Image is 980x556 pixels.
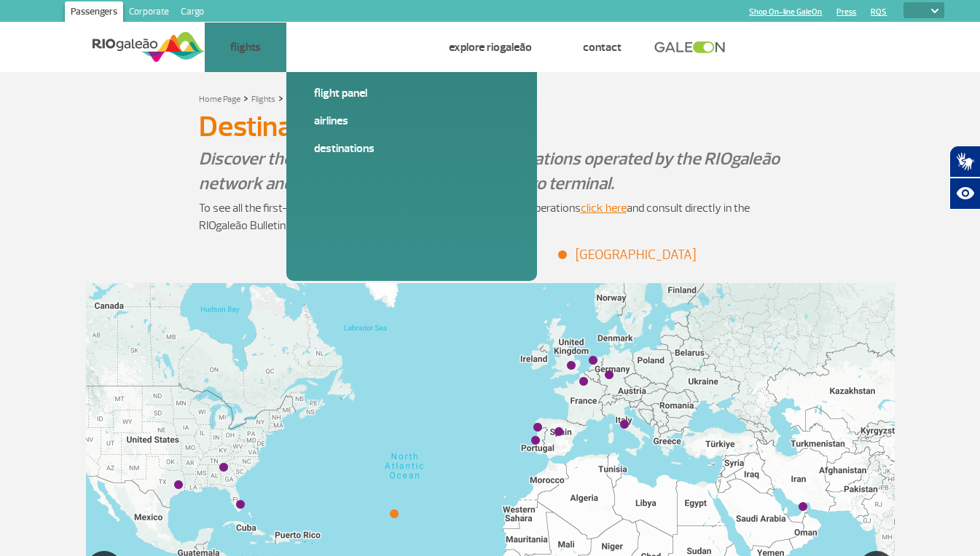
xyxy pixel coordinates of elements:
[175,1,210,25] a: Cargo
[314,140,509,156] a: Destinations
[614,414,635,434] div: Roma (FCO)
[278,90,283,106] a: >
[199,199,782,234] p: To see all the first-hand airline network news and more details of our operations and consult dir...
[312,40,398,55] a: How to get and go
[168,474,189,495] div: Houston (HOU)
[549,421,569,442] div: Madrid (MAD)
[314,113,509,129] a: Airlines
[599,365,619,385] div: Frankfurt (FRA)
[199,94,240,105] a: Home Page
[561,355,581,376] div: Londres (LHR)
[949,146,980,178] button: Abrir tradutor de língua de sinais.
[949,146,980,210] div: Plugin de acessibilidade da Hand Talk.
[949,178,980,210] button: Abrir recursos assistivos.
[573,371,594,392] div: Paris (CDG)
[793,496,813,517] div: Dubai (DXB)
[583,40,622,55] a: Contact
[230,494,251,515] div: Miami (MIA)
[449,40,532,55] a: Explore RIOgaleão
[749,7,822,17] a: Shop On-line GaleOn
[199,146,782,196] p: Discover the international and national destinations operated by the RIOgaleão network and bring ...
[525,430,546,450] div: Lisboa (LIS)
[65,1,123,25] a: Passengers
[243,90,248,106] a: >
[314,85,509,101] a: Flight panel
[836,7,856,17] a: Press
[213,457,234,477] div: Atlanta (ATL)
[230,40,261,55] a: Flights
[123,1,175,25] a: Corporate
[560,245,696,265] li: [GEOGRAPHIC_DATA]
[251,94,275,105] a: Flights
[583,350,603,370] div: Amsterdã (AMS)
[528,417,548,437] div: Porto (OPO)
[871,7,887,17] a: RQS
[581,201,627,215] a: click here
[199,114,782,139] h1: Destinations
